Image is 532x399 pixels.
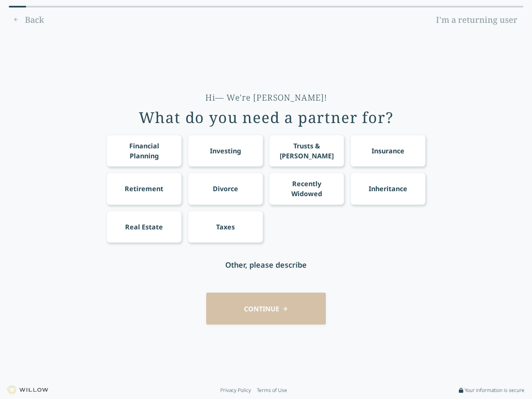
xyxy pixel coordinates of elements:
div: Other, please describe [225,259,307,271]
div: Financial Planning [114,141,174,161]
div: Insurance [372,146,404,156]
div: 0% complete [9,6,26,7]
div: Retirement [125,184,163,194]
div: What do you need a partner for? [139,109,394,126]
div: Divorce [213,184,238,194]
a: Privacy Policy [220,387,251,394]
div: Investing [210,146,241,156]
a: Terms of Use [257,387,287,394]
a: I'm a returning user [430,13,523,27]
div: Hi— We're [PERSON_NAME]! [205,92,327,103]
div: Real Estate [125,222,163,232]
div: Taxes [216,222,235,232]
div: Inheritance [369,184,407,194]
span: Your information is secure [465,387,525,394]
img: Willow logo [7,386,48,394]
div: Trusts & [PERSON_NAME] [277,141,337,161]
div: Recently Widowed [277,179,337,199]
